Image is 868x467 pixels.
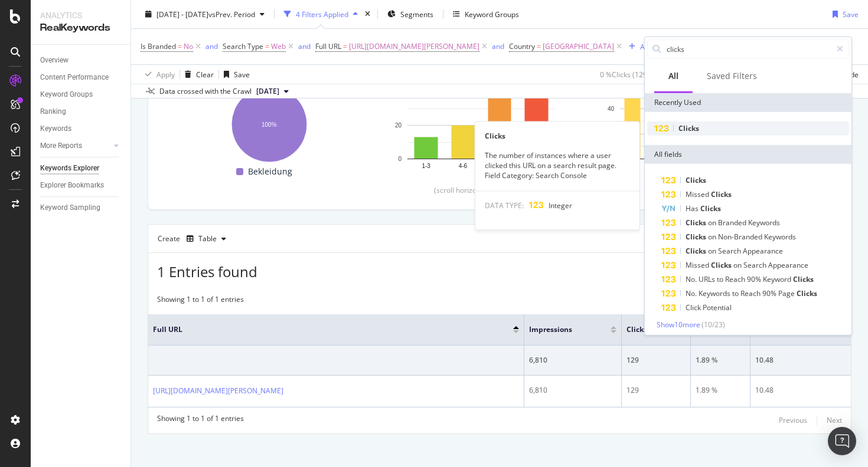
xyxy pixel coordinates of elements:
span: Missed [686,189,711,199]
span: Full URL [315,41,341,51]
span: Keywords [699,288,732,298]
span: = [537,41,541,51]
a: Keywords [40,123,122,135]
text: 40 [608,106,615,112]
div: 1.89 % [696,385,745,396]
button: and [492,41,504,52]
span: DATA TYPE: [485,200,524,211]
button: [DATE] [252,84,293,98]
span: Branded [718,218,748,228]
div: 6,810 [529,355,616,366]
span: Non-Branded [718,232,764,242]
div: Saved Filters [707,70,757,82]
div: All fields [645,145,851,164]
span: Clicks [686,218,708,228]
button: [DATE] - [DATE]vsPrev. Period [141,5,269,24]
span: Clicks [686,175,706,185]
span: Clicks [797,288,817,298]
div: 6,810 [529,385,616,396]
span: Bekleidung [248,165,292,179]
div: Save [234,69,250,79]
div: Explorer Bookmarks [40,179,104,192]
span: Clicks [711,260,733,270]
span: Show 10 more [657,320,700,330]
div: and [298,41,311,51]
span: to [732,288,740,298]
span: Full URL [153,324,495,335]
span: Keywords [748,218,780,228]
span: Potential [703,302,732,313]
a: Keywords Explorer [40,162,122,175]
span: Appearance [743,246,783,256]
button: Clear [180,65,214,84]
span: No. [686,288,699,298]
span: Has [686,203,700,213]
span: Country [509,41,535,51]
div: Open Intercom Messenger [828,427,856,455]
span: Impressions [529,324,593,335]
div: times [363,8,373,20]
span: on [708,246,718,256]
button: Previous [779,413,807,427]
text: 100% [262,121,277,128]
span: 1 Entries found [157,262,257,281]
span: Clicks [793,274,814,284]
span: 90% [747,274,763,284]
div: Content Performance [40,71,109,84]
span: [DATE] - [DATE] [156,9,208,19]
button: Save [828,5,859,24]
div: Clear [196,69,214,79]
span: Clicks [626,324,662,335]
span: Search Type [223,41,263,51]
svg: A chart. [602,52,786,179]
span: Keywords [764,232,796,242]
div: (scroll horizontally to see more widgets) [162,185,837,195]
a: More Reports [40,140,110,152]
div: 10.48 [755,385,846,396]
span: [URL][DOMAIN_NAME][PERSON_NAME] [349,38,479,55]
div: and [205,41,218,51]
div: Keyword Groups [465,9,519,19]
div: Previous [779,415,807,425]
button: and [205,41,218,52]
button: Keyword Groups [448,5,524,24]
span: Reach [740,288,762,298]
span: Reach [725,274,747,284]
div: Data crossed with the Crawl [159,86,252,97]
button: Next [827,413,842,427]
div: Next [827,415,842,425]
input: Search by field name [665,40,831,58]
div: Add Filter [640,41,671,51]
span: Keyword [763,274,793,284]
button: Apply [141,65,175,84]
div: RealKeywords [40,21,121,35]
span: Segments [400,9,433,19]
div: Keyword Groups [40,88,93,101]
div: 1.89 % [696,355,745,366]
span: URLs [699,274,717,284]
text: 4-6 [459,163,468,169]
a: Explorer Bookmarks [40,179,122,192]
span: = [178,41,182,51]
button: 4 Filters Applied [279,5,363,24]
text: 20 [395,123,402,129]
div: Keyword Sampling [40,202,100,214]
svg: A chart. [177,81,361,165]
span: Search [718,246,743,256]
span: ( 10 / 23 ) [701,320,725,330]
div: All [668,70,678,82]
div: Keywords Explorer [40,162,99,175]
svg: A chart. [389,52,573,179]
span: [GEOGRAPHIC_DATA] [543,38,614,55]
div: Analytics [40,9,121,21]
span: Page [778,288,797,298]
span: to [717,274,725,284]
span: No [184,38,193,55]
a: Keyword Groups [40,88,122,101]
button: Add Filter [624,40,671,54]
a: [URL][DOMAIN_NAME][PERSON_NAME] [153,385,283,397]
div: Create [158,229,231,248]
span: Click [686,302,703,313]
